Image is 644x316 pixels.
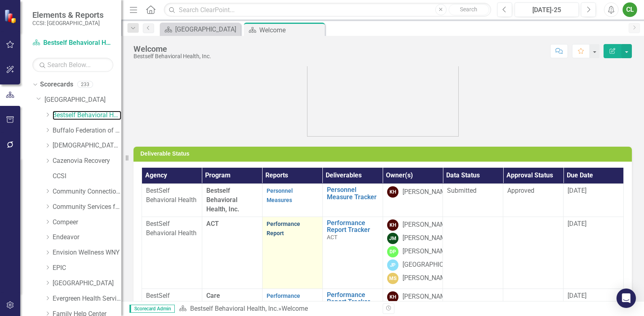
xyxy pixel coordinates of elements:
div: [PERSON_NAME] [402,292,451,301]
div: [PERSON_NAME] [402,274,451,283]
a: Cazenovia Recovery [53,156,121,166]
a: Personnel Measure Tracker [327,186,379,200]
td: Double-Click to Edit Right Click for Context Menu [322,184,383,217]
div: DP [387,246,398,257]
a: Performance Report [267,293,300,308]
span: Care Management [206,292,245,309]
div: JP [387,259,398,271]
a: EPIC [53,263,121,273]
td: Double-Click to Edit Right Click for Context Menu [322,217,383,289]
a: Bestself Behavioral Health, Inc. [53,111,121,120]
td: Double-Click to Edit [142,184,202,217]
div: 233 [77,81,93,88]
a: Performance Report [267,221,300,236]
a: Endeavor [53,233,121,242]
td: Double-Click to Edit [383,184,443,217]
span: [DATE] [568,187,587,194]
td: Double-Click to Edit [503,217,563,289]
span: [DATE] [568,220,587,228]
a: [GEOGRAPHIC_DATA] [162,24,239,34]
a: Bestself Behavioral Health, Inc. [190,305,278,312]
a: [DEMOGRAPHIC_DATA] Charities of [GEOGRAPHIC_DATA] [53,141,121,150]
div: Welcome [133,44,211,53]
td: Double-Click to Edit [443,184,503,217]
div: KH [387,219,398,231]
span: ACT [327,234,337,240]
td: Double-Click to Edit [383,217,443,289]
a: Evergreen Health Services [53,294,121,303]
a: [GEOGRAPHIC_DATA] [53,279,121,288]
td: Double-Click to Edit [503,184,563,217]
span: Bestself Behavioral Health, Inc. [206,187,239,213]
p: BestSelf Behavioral Health [146,291,198,310]
p: BestSelf Behavioral Health [146,186,198,205]
td: Double-Click to Edit [563,184,624,217]
div: [DATE]-25 [517,5,576,15]
div: Open Intercom Messenger [616,289,636,308]
a: Community Connections of [GEOGRAPHIC_DATA] [53,187,121,196]
div: [PERSON_NAME] [402,220,451,230]
button: Search [449,4,489,15]
span: Scorecard Admin [129,305,175,313]
td: Double-Click to Edit [443,217,503,289]
div: [PERSON_NAME] [402,247,451,256]
td: Double-Click to Edit [262,184,322,217]
input: Search Below... [32,58,113,72]
td: Double-Click to Edit [563,217,624,289]
img: ClearPoint Strategy [4,9,18,23]
a: Performance Report Tracker [327,291,379,305]
a: Compeer [53,218,121,227]
a: CCSI [53,172,121,181]
a: Community Services for Every1, Inc. [53,202,121,212]
a: Performance Report Tracker [327,219,379,234]
a: Buffalo Federation of Neighborhood Centers [53,126,121,135]
a: Personnel Measures [267,187,293,203]
span: ACT [206,220,219,228]
div: [GEOGRAPHIC_DATA] [175,24,239,34]
div: [PERSON_NAME] [402,234,451,243]
span: Search [460,6,477,13]
img: bestself.png [307,57,459,137]
a: [GEOGRAPHIC_DATA] [44,95,121,105]
span: Submitted [447,187,477,194]
div: KH [387,186,398,198]
button: CL [623,2,637,17]
div: » [179,304,377,314]
div: KH [387,291,398,303]
td: Double-Click to Edit [142,217,202,289]
span: Elements & Reports [32,10,104,20]
span: [DATE] [568,292,587,299]
div: MS [387,273,398,284]
div: JM [387,233,398,244]
input: Search ClearPoint... [164,3,491,17]
td: Double-Click to Edit [262,217,322,289]
div: Bestself Behavioral Health, Inc. [133,53,211,59]
a: Envision Wellness WNY [53,248,121,257]
div: [GEOGRAPHIC_DATA] [402,260,464,270]
div: Welcome [282,305,308,312]
h3: Deliverable Status [140,151,628,157]
div: [PERSON_NAME] [402,187,451,197]
a: Bestself Behavioral Health, Inc. [32,38,113,48]
div: Welcome [259,25,323,35]
button: [DATE]-25 [515,2,579,17]
p: BestSelf Behavioral Health [146,219,198,238]
a: Scorecards [40,80,73,89]
small: CCSI: [GEOGRAPHIC_DATA] [32,20,104,26]
span: Approved [507,187,534,194]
